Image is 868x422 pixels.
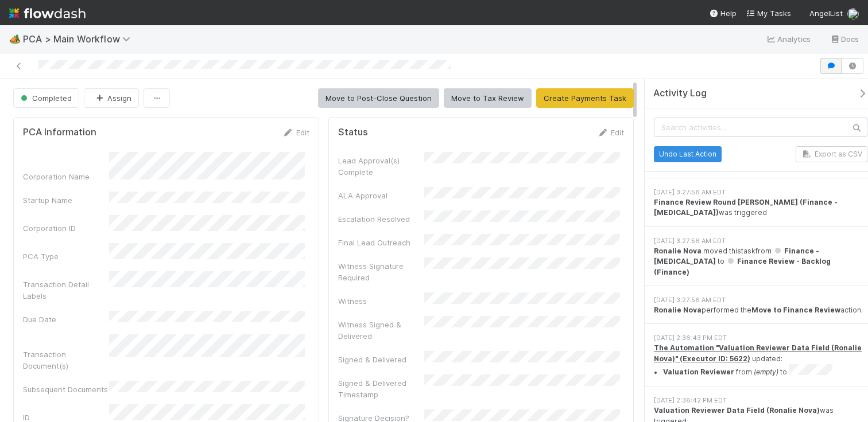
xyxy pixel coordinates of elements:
div: Escalation Resolved [338,213,424,225]
div: [DATE] 3:27:56 AM EDT [654,187,867,197]
button: Assign [84,88,139,108]
div: [DATE] 2:36:42 PM EDT [654,396,867,405]
strong: Ronalie Nova [654,247,702,255]
button: Completed [13,88,79,108]
div: performed the action. [654,305,867,315]
div: [DATE] 2:36:43 PM EDT [654,333,867,343]
div: Witness Signature Required [338,260,424,283]
button: Undo Last Action [654,146,722,162]
div: ALA Approval [338,190,424,201]
div: [DATE] 3:27:56 AM EDT [654,295,867,305]
span: 🏕️ [9,34,21,44]
strong: Finance Review Round [PERSON_NAME] (Finance - [MEDICAL_DATA]) [654,198,838,217]
strong: Valuation Reviewer Data Field (Ronalie Nova) [654,406,820,415]
div: Help [709,7,737,19]
button: Move to Tax Review [444,88,532,108]
div: Due Date [23,314,109,325]
div: Corporation Name [23,171,109,182]
div: Subsequent Documents [23,384,109,395]
img: logo-inverted-e16ddd16eac7371096b0.svg [9,3,86,23]
input: Search activities... [654,117,867,136]
div: PCA Type [23,251,109,262]
div: Final Lead Outreach [338,237,424,248]
button: Export as CSV [796,146,867,162]
h5: Status [338,127,368,138]
div: Startup Name [23,194,109,206]
a: My Tasks [746,7,791,19]
li: from to [663,364,867,378]
h5: PCA Information [23,127,96,138]
a: The Automation "Valuation Reviewer Data Field (Ronalie Nova)" (Executor ID: 5622) [654,343,862,362]
span: AngelList [809,9,843,18]
strong: Ronalie Nova [654,306,702,314]
a: Edit [597,128,624,137]
button: Create Payments Task [536,88,634,108]
a: Analytics [766,32,811,46]
em: (empty) [754,368,778,377]
a: Docs [830,32,859,46]
div: Corporation ID [23,222,109,234]
span: Completed [18,93,72,103]
img: avatar_a8b9208c-77c1-4b07-b461-d8bc701f972e.png [847,8,859,19]
div: Witness Signed & Delivered [338,319,424,342]
strong: Valuation Reviewer [663,368,734,377]
a: Edit [282,128,309,137]
div: Transaction Detail Labels [23,279,109,302]
div: moved this task from to [654,246,867,278]
span: Activity Log [653,88,707,99]
div: was triggered [654,197,867,218]
span: Finance Review - Backlog (Finance) [654,257,831,276]
div: Witness [338,295,424,307]
span: My Tasks [746,9,791,18]
strong: Move to Finance Review [751,306,840,314]
div: updated: [654,343,867,378]
div: Signed & Delivered [338,354,424,365]
div: Lead Approval(s) Complete [338,155,424,178]
div: Signed & Delivered Timestamp [338,377,424,400]
div: [DATE] 3:27:56 AM EDT [654,236,867,246]
div: Transaction Document(s) [23,349,109,372]
button: Move to Post-Close Question [318,88,439,108]
span: PCA > Main Workflow [23,33,136,45]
